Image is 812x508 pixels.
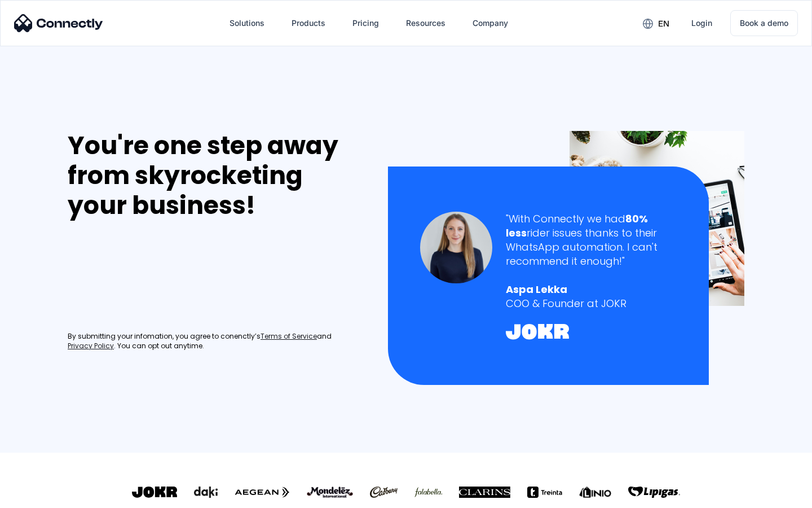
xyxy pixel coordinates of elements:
div: en [658,16,669,32]
a: Terms of Service [261,332,317,341]
strong: Aspa Lekka [506,282,567,296]
ul: Language list [23,488,68,504]
a: Pricing [343,10,388,37]
iframe: Form 0 [68,234,237,318]
div: You're one step away from skyrocketing your business! [68,131,364,220]
div: COO & Founder at JOKR [506,296,677,310]
div: Resources [406,15,445,31]
div: Resources [397,10,454,37]
img: Connectly Logo [14,14,103,32]
div: Products [292,15,325,31]
div: Products [283,10,334,37]
a: Book a demo [730,10,798,36]
div: Login [691,15,712,31]
div: Solutions [220,10,273,37]
div: Company [464,10,517,37]
div: Solutions [230,15,264,31]
div: "With Connectly we had rider issues thanks to their WhatsApp automation. I can't recommend it eno... [506,212,677,269]
div: Pricing [352,15,379,31]
a: Login [682,10,721,37]
a: Privacy Policy [68,341,114,351]
div: Company [473,15,508,31]
strong: 80% less [506,212,648,240]
div: By submitting your infomation, you agree to conenctly’s and . You can opt out anytime. [68,332,364,351]
div: en [634,15,678,32]
aside: Language selected: English [11,488,68,504]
